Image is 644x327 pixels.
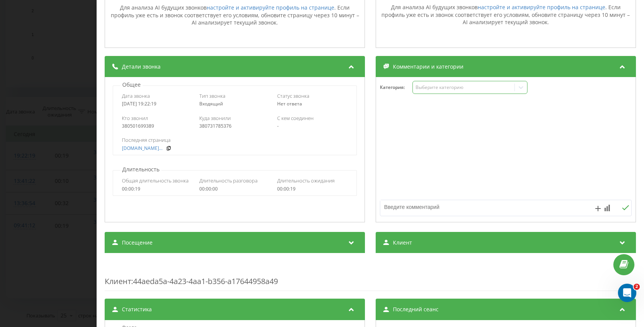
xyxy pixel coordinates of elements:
h4: Категория : [380,85,412,90]
span: Длительность ожидания [277,177,335,184]
div: 380731785376 [199,123,270,129]
iframe: Intercom live chat [618,284,636,302]
span: Дата звонка [122,92,150,99]
span: Детали звонка [122,63,161,71]
div: 380501699389 [122,123,193,129]
span: Последний сеанс [393,306,439,313]
span: Комментарии и категории [393,63,463,71]
span: Посещение [122,239,153,246]
p: Общее [120,81,143,89]
span: Клиент [393,239,412,246]
span: Нет ответа [277,100,302,107]
div: 00:00:19 [122,186,193,192]
a: [DOMAIN_NAME]... [122,146,163,151]
div: [DATE] 19:22:19 [122,101,193,107]
span: Кто звонил [122,115,148,122]
span: Тип звонка [199,92,225,99]
span: Клиент [105,276,131,286]
div: - [277,123,348,129]
a: настройте и активируйте профиль на странице [478,3,605,11]
span: Статус звонка [277,92,309,99]
span: Общая длительность звонка [122,177,189,184]
span: 2 [634,284,640,290]
div: 00:00:00 [199,186,270,192]
div: 00:00:19 [277,186,348,192]
span: Последняя страница [122,136,171,143]
span: Входящий [199,100,223,107]
div: : 44aeda5a-4a23-4aa1-b356-a17644958a49 [105,261,636,291]
span: Куда звонили [199,115,231,122]
a: настройте и активируйте профиль на странице [207,4,334,11]
div: Выберите категорию [416,84,511,90]
p: Длительность [120,166,161,173]
span: Статистика [122,306,152,313]
span: С кем соединен [277,115,314,122]
span: Длительность разговора [199,177,258,184]
div: Для анализа AI будущих звонков . Если профиль уже есть и звонок соответствует его условиям, обнов... [109,4,361,26]
div: Для анализа AI будущих звонков . Если профиль уже есть и звонок соответствует его условиям, обнов... [380,3,632,26]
